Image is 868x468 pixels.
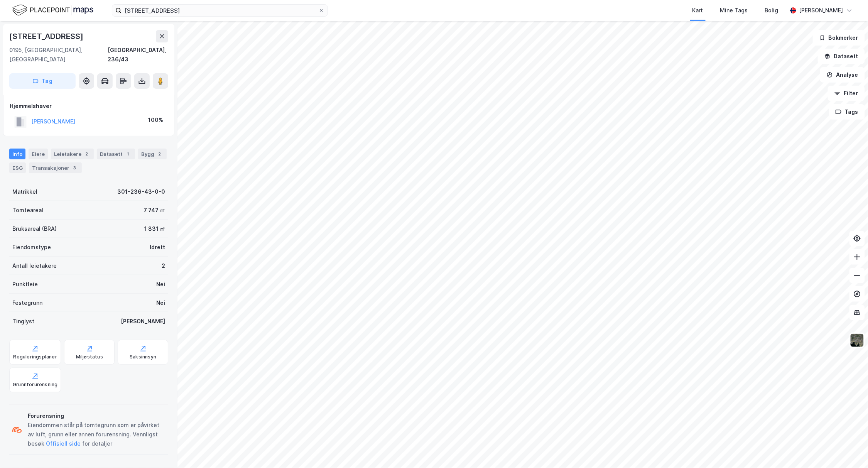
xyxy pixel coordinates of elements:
div: 0195, [GEOGRAPHIC_DATA], [GEOGRAPHIC_DATA] [9,46,108,64]
div: Forurensning [28,411,165,421]
div: 2 [156,150,164,158]
div: ESG [9,162,26,173]
div: Saksinnsyn [130,354,156,360]
img: logo.f888ab2527a4732fd821a326f86c7f29.svg [12,3,93,17]
div: Nei [156,298,165,307]
button: Tag [9,73,76,89]
iframe: Chat Widget [829,431,868,468]
div: Kart [692,6,703,15]
div: 2 [162,261,165,270]
div: Nei [156,280,165,289]
button: Analyse [820,67,865,83]
div: Hjemmelshaver [10,101,168,111]
div: Miljøstatus [76,354,103,360]
div: [PERSON_NAME] [799,6,843,15]
div: 301-236-43-0-0 [117,187,165,196]
div: [GEOGRAPHIC_DATA], 236/43 [108,46,168,64]
img: 9k= [850,333,865,348]
div: Mine Tags [720,6,748,15]
button: Tags [829,104,865,120]
div: 1 [124,150,132,158]
button: Filter [828,86,865,101]
div: Eiendomstype [12,243,51,252]
div: Antall leietakere [12,261,57,270]
div: Transaksjoner [29,162,82,173]
div: Tinglyst [12,317,34,326]
div: [STREET_ADDRESS] [9,30,85,42]
div: 3 [71,164,79,172]
div: Chatt-widget [829,431,868,468]
div: Reguleringsplaner [14,354,57,360]
div: Bygg [138,149,167,159]
div: Bruksareal (BRA) [12,224,57,233]
div: Eiendommen står på tomtegrunn som er påvirket av luft, grunn eller annen forurensning. Vennligst ... [28,421,165,448]
div: Matrikkel [12,187,37,196]
div: 2 [83,150,91,158]
div: [PERSON_NAME] [121,317,165,326]
div: Grunnforurensning [13,382,57,388]
div: 1 831 ㎡ [144,224,165,233]
div: Bolig [765,6,778,15]
div: Info [9,149,25,159]
div: Leietakere [51,149,94,159]
div: Punktleie [12,280,38,289]
div: Tomteareal [12,206,43,215]
button: Datasett [818,49,865,64]
div: 7 747 ㎡ [144,206,165,215]
div: Eiere [29,149,48,159]
div: Idrett [150,243,165,252]
button: Bokmerker [813,30,865,46]
div: 100% [148,115,163,125]
div: Datasett [97,149,135,159]
input: Søk på adresse, matrikkel, gårdeiere, leietakere eller personer [122,5,318,16]
div: Festegrunn [12,298,42,307]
